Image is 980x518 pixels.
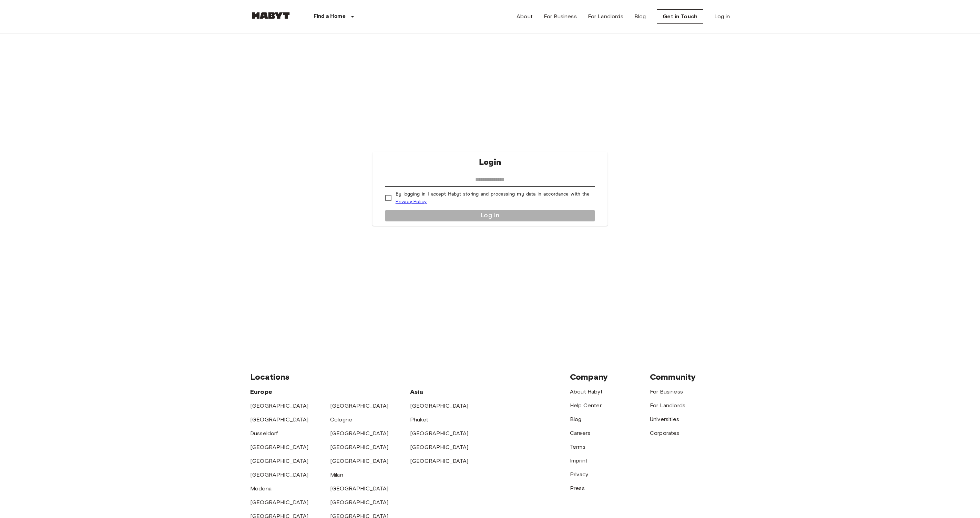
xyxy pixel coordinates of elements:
[650,372,696,382] span: Community
[544,12,577,21] a: For Business
[570,485,585,491] a: Press
[330,458,389,464] a: [GEOGRAPHIC_DATA]
[250,458,309,464] a: [GEOGRAPHIC_DATA]
[330,499,389,506] a: [GEOGRAPHIC_DATA]
[410,402,469,409] a: [GEOGRAPHIC_DATA]
[410,416,428,423] a: Phuket
[714,12,730,21] a: Log in
[570,402,602,409] a: Help Center
[410,458,469,464] a: [GEOGRAPHIC_DATA]
[410,388,423,396] span: Asia
[250,499,309,506] a: [GEOGRAPHIC_DATA]
[570,471,588,478] a: Privacy
[570,388,603,395] a: About Habyt
[250,471,309,478] a: [GEOGRAPHIC_DATA]
[396,199,427,205] a: Privacy Policy
[410,430,469,437] a: [GEOGRAPHIC_DATA]
[314,12,346,21] p: Find a Home
[650,388,683,395] a: For Business
[330,402,389,409] a: [GEOGRAPHIC_DATA]
[657,9,703,24] a: Get in Touch
[396,191,590,206] p: By logging in I accept Habyt storing and processing my data in accordance with the
[250,402,309,409] a: [GEOGRAPHIC_DATA]
[250,444,309,450] a: [GEOGRAPHIC_DATA]
[570,444,585,450] a: Terms
[570,416,582,422] a: Blog
[250,416,309,423] a: [GEOGRAPHIC_DATA]
[250,430,278,437] a: Dusseldorf
[250,372,289,382] span: Locations
[634,12,646,21] a: Blog
[330,471,343,478] a: Milan
[250,12,292,19] img: Habyt
[588,12,623,21] a: For Landlords
[650,402,685,409] a: For Landlords
[330,485,389,492] a: [GEOGRAPHIC_DATA]
[250,388,272,396] span: Europe
[650,430,680,436] a: Corporates
[479,156,501,169] p: Login
[570,372,608,382] span: Company
[330,416,352,423] a: Cologne
[410,444,469,450] a: [GEOGRAPHIC_DATA]
[330,430,389,437] a: [GEOGRAPHIC_DATA]
[250,485,272,492] a: Modena
[517,12,533,21] a: About
[570,430,590,436] a: Careers
[330,444,389,450] a: [GEOGRAPHIC_DATA]
[570,457,588,464] a: Imprint
[650,416,679,422] a: Universities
